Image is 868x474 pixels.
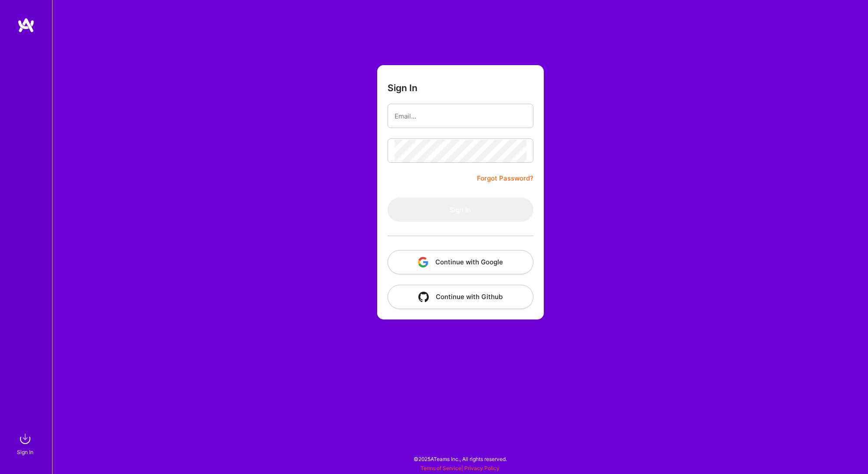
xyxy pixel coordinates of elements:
button: Continue with Google [388,250,533,274]
button: Sign In [388,197,533,222]
input: Email... [395,105,526,127]
a: Forgot Password? [477,173,533,184]
img: logo [17,17,35,33]
div: Sign In [17,448,33,457]
span: | [421,465,500,471]
a: sign inSign In [18,430,34,457]
a: Privacy Policy [464,465,500,471]
img: icon [418,257,428,267]
img: sign in [16,430,34,448]
img: icon [418,292,429,302]
button: Continue with Github [388,285,533,309]
h3: Sign In [388,82,418,93]
div: © 2025 ATeams Inc., All rights reserved. [52,448,868,470]
a: Terms of Service [421,465,461,471]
